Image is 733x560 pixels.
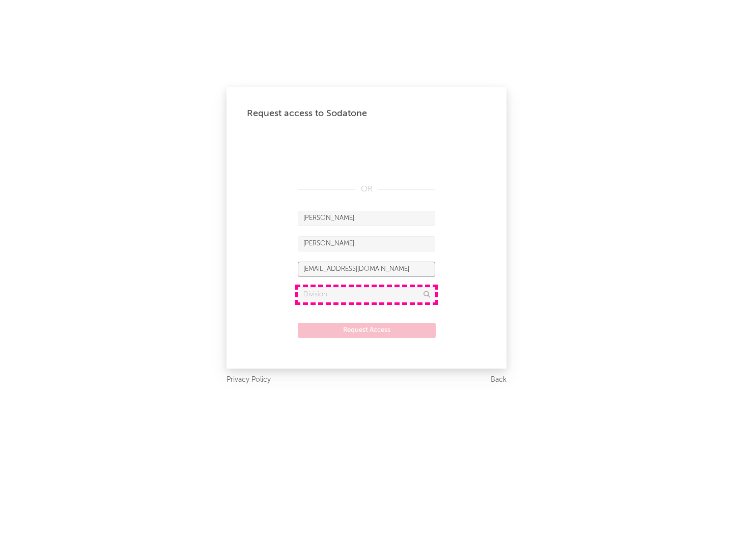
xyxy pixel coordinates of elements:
[298,323,436,338] button: Request Access
[298,262,435,277] input: Email
[298,211,435,226] input: First Name
[298,183,435,195] div: OR
[298,236,435,251] input: Last Name
[247,107,486,120] div: Request access to Sodatone
[227,374,271,386] a: Privacy Policy
[491,374,506,386] a: Back
[298,287,435,302] input: Division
